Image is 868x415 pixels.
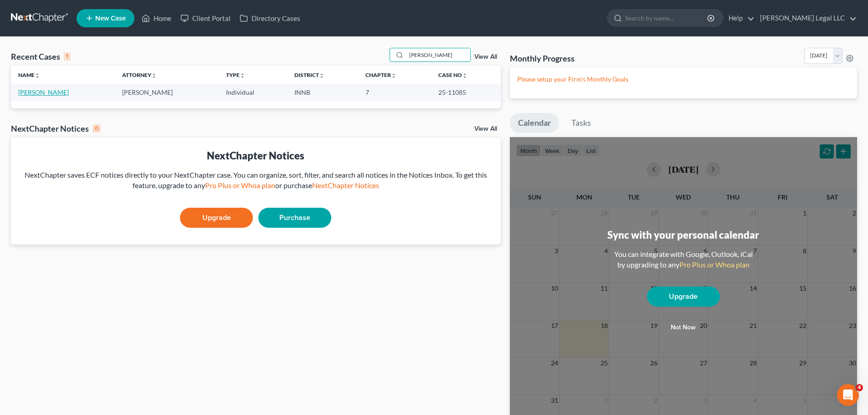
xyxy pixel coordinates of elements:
[406,48,470,61] input: Search by name...
[92,124,101,133] div: 0
[462,73,467,78] i: unfold_more
[319,73,324,78] i: unfold_more
[287,84,358,101] td: INNB
[647,318,720,337] button: Not now
[64,52,71,61] div: 1
[18,72,40,78] a: Nameunfold_more
[294,72,324,78] a: Districtunfold_more
[358,84,431,101] td: 7
[837,384,859,406] iframe: Intercom live chat
[856,384,863,391] span: 4
[180,208,253,228] a: Upgrade
[151,73,157,78] i: unfold_more
[755,10,857,26] a: [PERSON_NAME] Legal LLC
[563,113,599,133] a: Tasks
[365,72,396,78] a: Chapterunfold_more
[607,228,759,242] div: Sync with your personal calendar
[679,260,750,269] a: Pro Plus or Whoa plan
[517,75,850,84] p: Please setup your Firm's Monthly Goals
[226,72,245,78] a: Typeunfold_more
[625,10,709,26] input: Search by name...
[474,54,497,60] a: View All
[176,10,235,26] a: Client Portal
[474,126,497,132] a: View All
[438,72,467,78] a: Case Nounfold_more
[510,53,575,64] h3: Monthly Progress
[137,10,176,26] a: Home
[205,181,275,190] a: Pro Plus or Whoa plan
[18,170,493,191] div: NextChapter saves ECF notices directly to your NextChapter case. You can organize, sort, filter, ...
[18,88,69,96] a: [PERSON_NAME]
[219,84,287,101] td: Individual
[11,51,71,62] div: Recent Cases
[724,10,755,26] a: Help
[510,113,559,133] a: Calendar
[391,73,396,78] i: unfold_more
[258,208,331,228] a: Purchase
[18,149,493,163] div: NextChapter Notices
[95,15,126,22] span: New Case
[115,84,219,101] td: [PERSON_NAME]
[122,72,157,78] a: Attorneyunfold_more
[647,287,720,307] a: Upgrade
[235,10,305,26] a: Directory Cases
[11,123,101,134] div: NextChapter Notices
[431,84,501,101] td: 25-11085
[611,249,756,270] div: You can integrate with Google, Outlook, iCal by upgrading to any
[312,181,379,190] a: NextChapter Notices
[240,73,245,78] i: unfold_more
[35,73,40,78] i: unfold_more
